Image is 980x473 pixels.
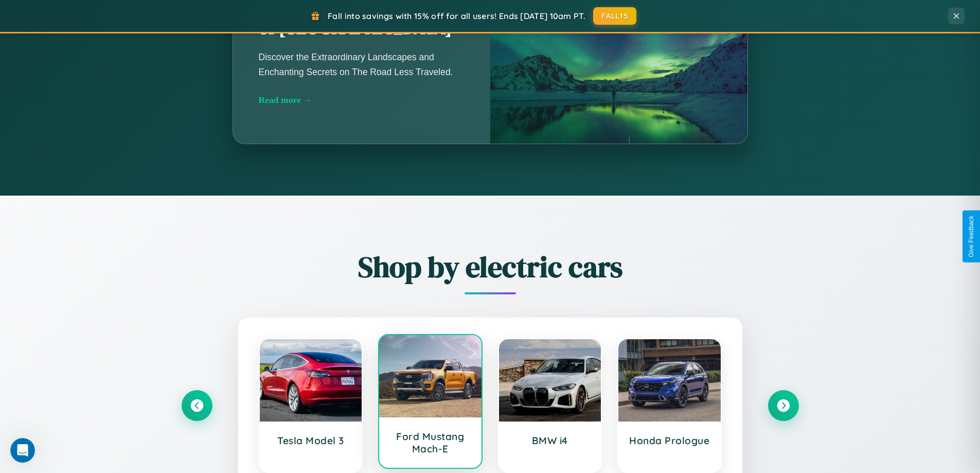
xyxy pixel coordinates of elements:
[10,438,35,463] iframe: Intercom live chat
[389,430,471,455] h3: Ford Mustang Mach-E
[259,50,465,79] p: Discover the Extraordinary Landscapes and Enchanting Secrets on The Road Less Traveled.
[259,95,465,106] div: Read more →
[270,434,352,447] h3: Tesla Model 3
[629,434,710,447] h3: Honda Prologue
[593,7,636,25] button: FALL15
[968,216,975,257] div: Give Feedback
[509,434,591,447] h3: BMW i4
[328,11,585,21] span: Fall into savings with 15% off for all users! Ends [DATE] 10am PT.
[182,247,799,287] h2: Shop by electric cars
